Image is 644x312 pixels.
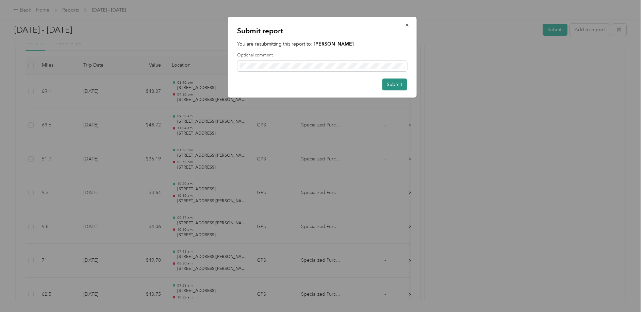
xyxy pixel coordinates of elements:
p: You are resubmitting this report to: [237,40,407,48]
iframe: Everlance-gr Chat Button Frame [606,274,644,312]
strong: [PERSON_NAME] [314,41,354,47]
p: Submit report [237,26,407,36]
button: Submit [382,79,407,90]
label: Optional comment [237,52,407,58]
